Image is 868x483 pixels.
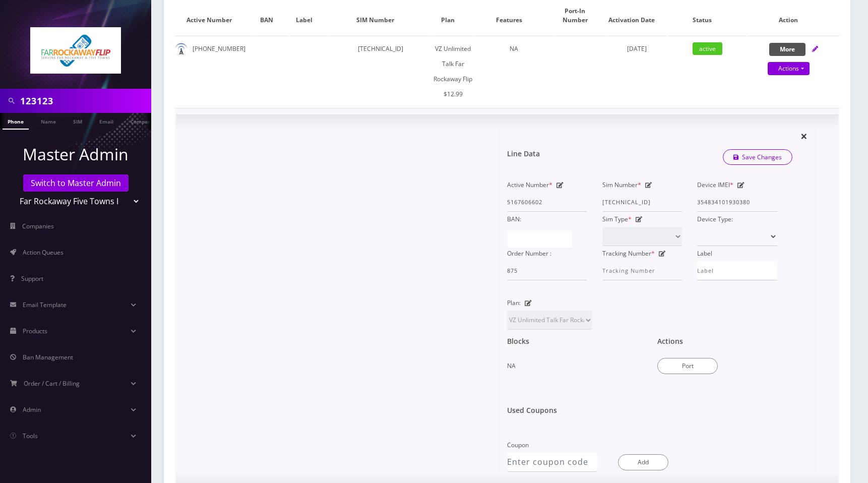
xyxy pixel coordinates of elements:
[23,174,129,192] a: Switch to Master Admin
[627,44,647,53] span: [DATE]
[23,353,73,361] span: Ban Management
[21,274,43,283] span: Support
[697,246,712,261] label: Label
[68,113,87,129] a: SIM
[330,36,431,107] td: [TECHNICAL_ID]
[175,36,254,107] td: [PHONE_NUMBER]
[602,246,655,261] label: Tracking Number
[94,113,118,129] a: Email
[657,337,683,346] h1: Actions
[693,42,722,55] span: active
[602,177,641,193] label: Sim Number
[23,327,47,335] span: Products
[23,300,67,309] span: Email Template
[507,438,529,453] label: Coupon
[697,212,733,227] label: Device Type:
[507,150,540,158] h1: Line Data
[602,193,683,212] input: Sim Number
[22,222,54,230] span: Companies
[20,91,149,110] input: Search in Company
[507,212,521,227] label: BAN:
[507,246,551,261] label: Order Number :
[723,150,793,165] button: Save Changes
[36,113,61,129] a: Name
[432,36,474,107] td: VZ Unlimited Talk Far Rockaway Flip $12.99
[507,261,587,280] input: Order Number
[23,248,64,257] span: Action Queues
[723,149,793,165] a: Save Changes
[24,379,80,388] span: Order / Cart / Billing
[800,128,808,144] span: ×
[507,453,597,472] input: Enter coupon code
[769,43,805,56] button: More
[507,337,529,346] h1: Blocks
[507,406,557,415] h1: Used Coupons
[507,177,552,193] label: Active Number
[507,295,521,311] label: Plan:
[3,113,29,130] a: Phone
[30,27,121,74] img: Far Rockaway Five Towns Flip
[175,43,188,55] img: default.png
[697,177,733,193] label: Device IMEI
[475,36,553,107] td: NA
[23,405,41,414] span: Admin
[126,113,159,129] a: Company
[657,358,718,374] button: Port
[697,193,777,212] input: IMEI
[602,212,632,227] label: Sim Type
[768,62,810,75] a: Actions
[507,346,642,374] div: NA
[23,432,38,440] span: Tools
[507,193,587,212] input: Active Number
[697,261,777,280] input: Label
[602,261,683,280] input: Tracking Number
[618,454,668,470] button: Add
